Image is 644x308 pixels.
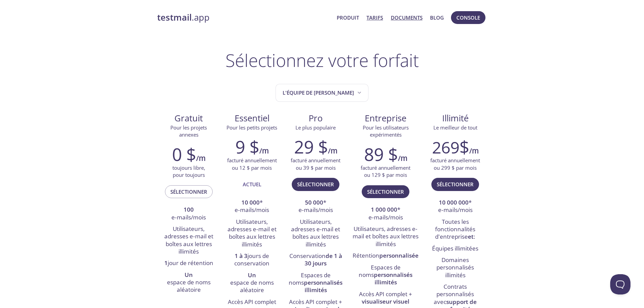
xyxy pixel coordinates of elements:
font: Pour les petits projets [226,124,277,131]
font: Essentiel [235,112,269,124]
font: e-mails/mois [438,206,473,214]
font: : [474,233,475,240]
font: Illimité [442,112,469,124]
button: Console [451,11,485,24]
font: e-mails/mois [368,213,403,221]
font: toujours libre, [172,164,205,171]
font: espace de noms aléatoire [230,279,274,294]
font: Rétention [353,252,379,259]
font: Domaines personnalisés illimités [436,256,474,279]
a: Produit [337,13,359,22]
font: facturé annuellement [361,164,410,171]
button: Sélectionner [362,185,409,198]
font: 10 000 000 [439,198,469,206]
font: 1 [164,259,168,267]
a: Blog [430,13,444,22]
font: testmail [157,11,192,23]
font: Tarifs [366,14,383,21]
font: de 1 à 30 jours [305,252,342,267]
font: Accès API complet [228,298,276,306]
a: Documents [391,13,423,22]
font: L'équipe de [PERSON_NAME] [283,89,354,96]
font: ou 39 $ par mois [296,164,336,171]
button: L'équipe de David [276,84,368,102]
font: Sélectionner [297,181,334,188]
font: Console [456,14,480,21]
font: .app [192,11,210,23]
font: facturé annuellement [227,157,277,164]
font: Espaces de noms [289,271,331,286]
button: Sélectionner [165,185,213,198]
font: 1 000 000 [371,206,397,213]
font: jours de conservation [234,252,269,267]
font: personnalisée [379,252,419,259]
font: et [468,233,474,240]
font: ​​$ [459,135,469,159]
font: 89 $ [364,142,398,166]
font: facturé annuellement [430,157,480,164]
font: /m [259,146,269,156]
font: visualiseur visuel [362,298,409,305]
font: Sélectionner [170,188,207,195]
font: Gratuit [174,112,203,124]
font: Un [185,271,193,279]
font: Sélectionnez votre forfait [225,48,419,72]
font: personnalisés illimités [304,279,342,294]
font: espace de noms aléatoire [167,278,211,293]
font: Toutes les fonctionnalités d'entreprise [435,218,475,241]
font: ou 299 $ par mois [434,164,477,171]
font: 9 $ [235,135,259,159]
button: Sélectionner [292,178,339,191]
font: Pour les utilisateurs expérimentés [363,124,409,138]
font: Utilisateurs, adresses e-mail et boîtes aux lettres illimités [164,225,213,255]
font: Équipes illimitées [432,244,478,252]
font: facturé annuellement [291,157,340,164]
font: Contrats personnalisés avec [434,283,474,306]
font: Documents [391,14,423,21]
font: Produit [337,14,359,21]
font: Sélectionner [367,188,404,195]
font: 29 $ [294,135,328,159]
font: 50 000 [305,198,323,206]
font: Sélectionner [437,181,474,188]
font: Utilisateurs, adresses e-mail et boîtes aux lettres illimités [291,218,340,248]
font: Un [248,271,256,279]
font: Pro [309,112,323,124]
font: e-mails/mois [171,213,206,221]
font: 0 $ [172,142,196,166]
font: Espaces de noms [359,263,401,279]
font: Pour les projets annexes [170,124,207,138]
font: e-mails/mois [299,206,333,214]
font: Blog [430,14,444,21]
font: Accès API complet + [359,290,412,298]
font: 1 à 3 [235,252,247,260]
font: Le plus populaire [295,124,336,131]
a: testmail.app [157,12,332,23]
font: jour de rétention [168,259,213,267]
font: Utilisateurs, adresses e-mail et boîtes aux lettres illimités [353,225,419,248]
font: ou 129 $ par mois [364,171,407,178]
font: 269 [432,136,459,158]
font: pour toujours [173,171,205,178]
font: /m [196,153,206,163]
font: Entreprise [365,112,406,124]
font: 100 [184,206,194,213]
font: /m [398,153,407,163]
font: Utilisateurs, adresses e-mail et boîtes aux lettres illimités [228,218,277,248]
font: personnalisés illimités [374,271,412,286]
font: e-mails/mois [235,206,269,214]
font: 10 000 [241,198,260,206]
iframe: Help Scout Beacon - Open [610,274,630,294]
button: Sélectionner [431,178,479,191]
font: /m [469,146,479,156]
font: Le meilleur de tout [433,124,477,131]
a: Tarifs [366,13,383,22]
font: ou 12 $ par mois [232,164,272,171]
font: Accès API complet + [289,298,342,306]
font: /m [328,146,337,156]
font: Conservation [289,252,326,260]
